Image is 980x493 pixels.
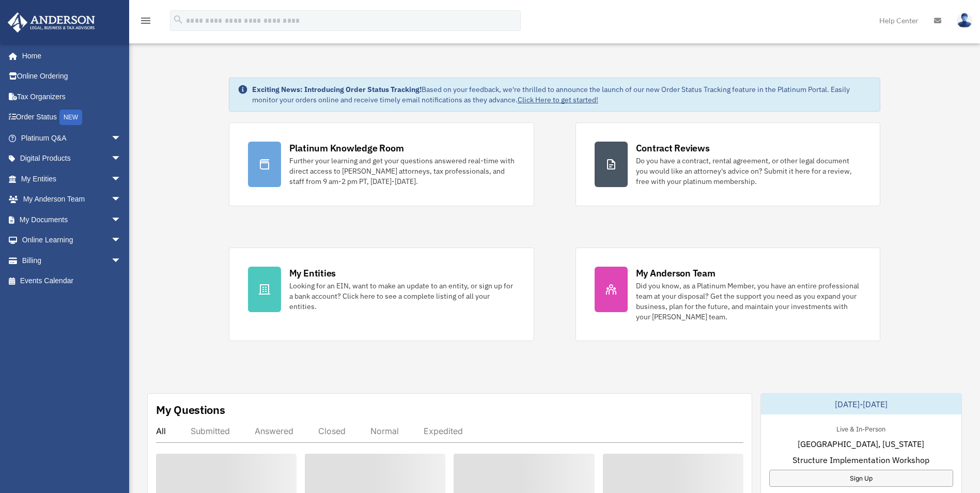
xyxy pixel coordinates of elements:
a: My Documentsarrow_drop_down [7,209,137,230]
a: Sign Up [769,470,953,487]
img: Anderson Advisors Platinum Portal [5,12,98,33]
div: Closed [318,426,346,436]
img: User Pic [957,13,972,28]
a: menu [139,18,152,27]
a: Contract Reviews Do you have a contract, rental agreement, or other legal document you would like... [575,122,881,206]
a: Online Learningarrow_drop_down [7,230,137,251]
div: Based on your feedback, we're thrilled to announce the launch of our new Order Status Tracking fe... [252,84,872,105]
span: arrow_drop_down [111,250,132,271]
div: Live & In-Person [828,423,894,434]
a: Online Ordering [7,66,137,87]
div: Platinum Knowledge Room [289,142,404,155]
a: My Entities Looking for an EIN, want to make an update to an entity, or sign up for a bank accoun... [229,248,534,341]
a: Platinum Knowledge Room Further your learning and get your questions answered real-time with dire... [229,122,534,206]
div: NEW [59,110,82,125]
div: My Anderson Team [636,267,715,280]
a: Home [7,45,132,66]
span: Structure Implementation Workshop [792,454,929,466]
i: menu [139,14,152,27]
span: arrow_drop_down [111,189,132,210]
span: arrow_drop_down [111,128,132,149]
a: Events Calendar [7,271,137,291]
a: Digital Productsarrow_drop_down [7,148,137,169]
a: Order StatusNEW [7,107,137,128]
div: My Questions [156,402,225,418]
div: Answered [255,426,293,436]
a: My Anderson Teamarrow_drop_down [7,189,137,210]
div: Further your learning and get your questions answered real-time with direct access to [PERSON_NAM... [289,156,515,187]
div: Normal [370,426,399,436]
a: Tax Organizers [7,86,137,107]
span: arrow_drop_down [111,209,132,230]
span: arrow_drop_down [111,230,132,251]
a: Billingarrow_drop_down [7,250,137,271]
a: My Anderson Team Did you know, as a Platinum Member, you have an entire professional team at your... [575,248,881,341]
div: All [156,426,166,436]
a: Platinum Q&Aarrow_drop_down [7,128,137,148]
strong: Exciting News: Introducing Order Status Tracking! [252,85,422,94]
div: My Entities [289,267,336,280]
div: Do you have a contract, rental agreement, or other legal document you would like an attorney's ad... [636,156,862,187]
div: [DATE]-[DATE] [761,394,961,414]
div: Looking for an EIN, want to make an update to an entity, or sign up for a bank account? Click her... [289,281,515,312]
a: Click Here to get started! [518,95,598,104]
a: My Entitiesarrow_drop_down [7,168,137,189]
span: arrow_drop_down [111,148,132,170]
span: [GEOGRAPHIC_DATA], [US_STATE] [798,438,924,450]
div: Contract Reviews [636,142,710,155]
span: arrow_drop_down [111,168,132,190]
div: Submitted [191,426,230,436]
div: Did you know, as a Platinum Member, you have an entire professional team at your disposal? Get th... [636,281,862,322]
i: search [173,14,184,25]
div: Expedited [424,426,463,436]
